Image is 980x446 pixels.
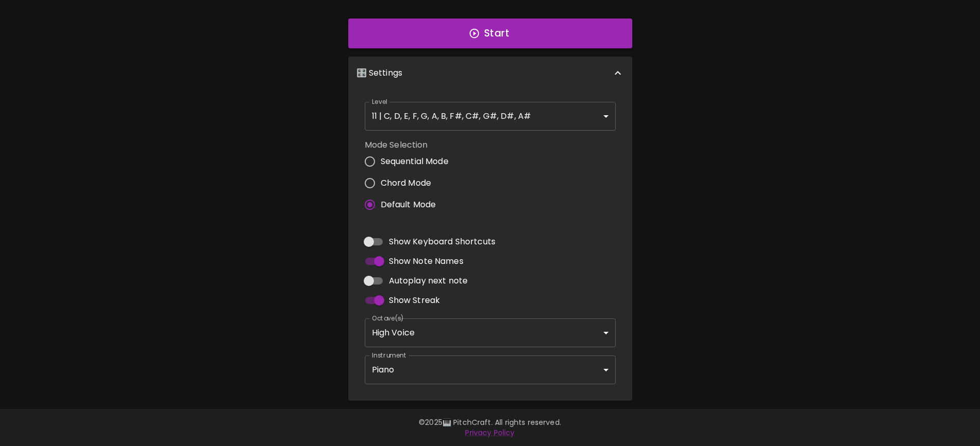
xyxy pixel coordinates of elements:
button: Start [348,19,632,48]
div: 🎛️ Settings [348,57,632,90]
label: Instrument [372,351,406,360]
span: Chord Mode [381,177,432,189]
p: © 2025 🎹 PitchCraft. All rights reserved. [194,417,787,427]
span: Show Keyboard Shortcuts [389,236,495,248]
span: Autoplay next note [389,275,468,287]
span: Sequential Mode [381,155,449,168]
p: 🎛️ Settings [357,67,403,79]
label: Level [372,97,388,106]
div: Piano [365,355,616,384]
span: Default Mode [381,199,436,211]
label: Mode Selection [365,139,457,151]
span: Show Note Names [389,255,464,267]
a: Privacy Policy [465,427,514,438]
div: 11 | C, D, E, F, G, A, B, F#, C#, G#, D#, A# [365,102,616,131]
span: Show Streak [389,294,440,307]
div: High Voice [365,318,616,347]
label: Octave(s) [372,314,404,323]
